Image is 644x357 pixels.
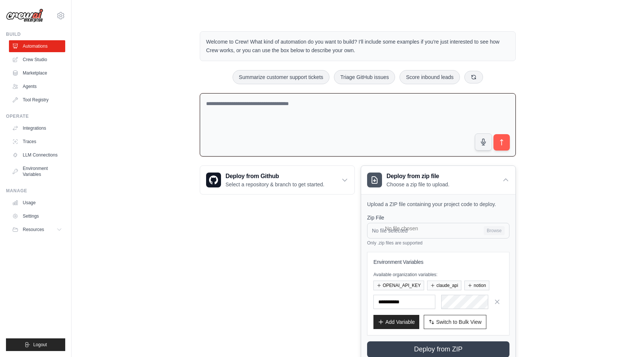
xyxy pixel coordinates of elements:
a: Traces [9,136,65,148]
p: Only .zip files are supported [367,240,509,246]
button: Add Variable [373,315,419,329]
p: Select a repository & branch to get started. [225,181,324,188]
span: Resources [23,227,44,233]
button: Summarize customer support tickets [233,70,329,84]
button: Score inbound leads [400,70,460,84]
a: Agents [9,80,65,92]
button: notion [464,281,489,290]
a: Usage [9,197,65,209]
h3: Deploy from zip file [386,172,449,181]
button: OPENAI_API_KEY [373,281,424,290]
a: Settings [9,210,65,222]
img: Logo [6,9,43,23]
div: Manage [6,188,65,194]
div: Build [6,31,65,37]
button: Switch to Bulk View [424,315,486,329]
a: Automations [9,40,65,52]
h3: Deploy from Github [225,172,324,181]
a: Crew Studio [9,54,65,66]
button: Logout [6,338,65,351]
span: Logout [33,342,47,348]
h3: Environment Variables [373,258,503,266]
a: Marketplace [9,67,65,79]
p: Choose a zip file to upload. [386,181,449,188]
button: claude_api [427,281,461,290]
a: Environment Variables [9,162,65,180]
div: Operate [6,113,65,119]
input: No file selected Browse [367,223,509,238]
button: Resources [9,224,65,236]
p: Upload a ZIP file containing your project code to deploy. [367,200,509,208]
button: Triage GitHub issues [334,70,395,84]
a: Integrations [9,122,65,134]
p: Welcome to Crew! What kind of automation do you want to build? I'll include some examples if you'... [206,38,509,55]
p: Available organization variables: [373,272,503,278]
iframe: Chat Widget [607,321,644,357]
label: Zip File [367,214,509,221]
a: Tool Registry [9,94,65,106]
span: Switch to Bulk View [436,318,482,326]
a: LLM Connections [9,149,65,161]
